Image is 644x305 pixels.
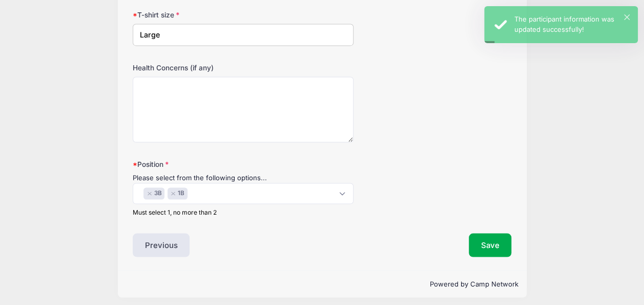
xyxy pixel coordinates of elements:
[178,189,184,198] span: 1B
[133,10,259,20] label: T-shirt size
[168,187,188,199] li: 1B
[624,14,630,20] button: ×
[133,159,259,169] label: Position
[133,63,259,73] label: Health Concerns (if any)
[147,192,153,196] button: Remove item
[154,189,162,198] span: 3B
[133,173,354,183] div: Please select from the following options...
[138,188,144,198] textarea: Search
[126,279,518,289] p: Powered by Camp Network
[133,233,190,257] button: Previous
[514,14,630,34] div: The participant information was updated successfully!
[143,187,164,199] li: 3B
[133,207,354,217] div: Must select 1, no more than 2
[469,233,512,257] button: Save
[170,192,176,196] button: Remove item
